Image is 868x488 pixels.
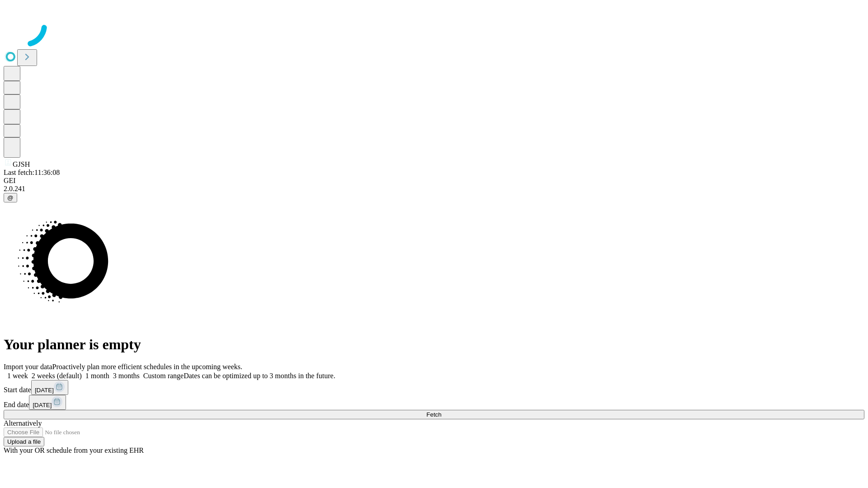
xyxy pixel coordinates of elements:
[4,419,42,427] span: Alternatively
[13,160,30,168] span: GJSH
[184,372,335,380] span: Dates can be optimized up to 3 months in the future.
[4,437,44,446] button: Upload a file
[4,177,864,185] div: GEI
[85,372,109,380] span: 1 month
[7,372,28,380] span: 1 week
[35,387,54,394] span: [DATE]
[4,363,52,371] span: Import your data
[4,193,17,202] button: @
[4,395,864,410] div: End date
[33,402,52,408] span: [DATE]
[113,372,140,380] span: 3 months
[4,169,60,176] span: Last fetch: 11:36:08
[52,363,242,371] span: Proactively plan more efficient schedules in the upcoming weeks.
[31,380,68,395] button: [DATE]
[32,372,82,380] span: 2 weeks (default)
[7,194,14,201] span: @
[29,395,66,410] button: [DATE]
[4,185,864,193] div: 2.0.241
[4,380,864,395] div: Start date
[4,410,864,419] button: Fetch
[4,446,144,454] span: With your OR schedule from your existing EHR
[143,372,184,380] span: Custom range
[426,411,441,418] span: Fetch
[4,336,864,353] h1: Your planner is empty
